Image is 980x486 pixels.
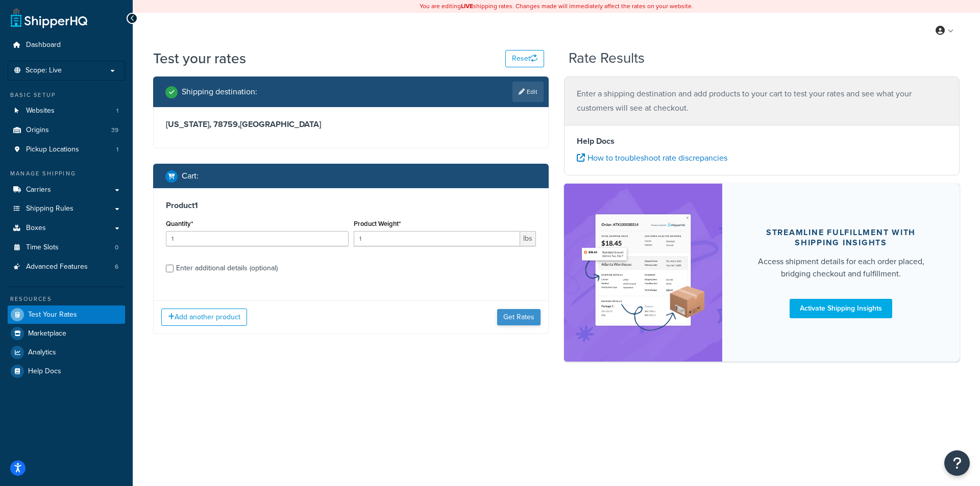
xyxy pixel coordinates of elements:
[26,186,51,194] span: Carriers
[182,87,257,96] h2: Shipping destination :
[8,324,125,343] a: Marketplace
[944,450,970,476] button: Open Resource Center
[512,82,544,102] a: Edit
[116,107,118,115] span: 1
[28,311,77,319] span: Test Your Rates
[26,66,62,75] span: Scope: Live
[111,126,118,135] span: 39
[747,255,935,280] div: Access shipment details for each order placed, bridging checkout and fulfillment.
[577,87,947,115] p: Enter a shipping destination and add products to your cart to test your rates and see what your c...
[8,362,125,380] a: Help Docs
[161,309,247,326] button: Add another product
[505,50,544,67] button: Reset
[166,231,349,246] input: 0
[747,227,935,248] div: Streamline Fulfillment with Shipping Insights
[8,258,125,276] li: Advanced Features
[577,135,947,147] h4: Help Docs
[116,145,118,154] span: 1
[26,263,88,271] span: Advanced Features
[26,224,46,233] span: Boxes
[8,121,125,140] li: Origins
[354,220,401,227] label: Product Weight*
[26,243,59,252] span: Time Slots
[577,152,727,164] a: How to troubleshoot rate discrepancies
[8,36,125,55] a: Dashboard
[8,181,125,199] a: Carriers
[166,119,536,130] h3: [US_STATE], 78759 , [GEOGRAPHIC_DATA]
[28,367,61,376] span: Help Docs
[26,41,61,49] span: Dashboard
[8,343,125,362] a: Analytics
[8,140,125,159] li: Pickup Locations
[26,126,49,135] span: Origins
[8,91,125,99] div: Basic Setup
[461,2,473,11] b: LIVE
[8,238,125,257] a: Time Slots0
[354,231,521,246] input: 0.00
[182,171,199,181] h2: Cart :
[153,48,246,68] h1: Test your rates
[115,263,118,271] span: 6
[8,219,125,238] a: Boxes
[166,200,536,211] h3: Product 1
[28,348,56,357] span: Analytics
[176,261,278,275] div: Enter additional details (optional)
[497,309,541,325] button: Get Rates
[790,299,892,318] a: Activate Shipping Insights
[8,258,125,276] a: Advanced Features6
[166,220,193,227] label: Quantity*
[579,199,707,346] img: feature-image-si-e24932ea9b9fcd0ff835db86be1ff8d589347e8876e1638d903ea230a36726be.png
[26,107,55,115] span: Websites
[8,140,125,159] a: Pickup Locations1
[8,101,125,120] li: Websites
[520,231,536,246] span: lbs
[26,204,73,213] span: Shipping Rules
[26,145,79,154] span: Pickup Locations
[8,199,125,218] a: Shipping Rules
[8,238,125,257] li: Time Slots
[115,243,118,252] span: 0
[8,121,125,140] a: Origins39
[28,329,66,338] span: Marketplace
[8,305,125,324] a: Test Your Rates
[166,265,174,272] input: Enter additional details (optional)
[8,169,125,178] div: Manage Shipping
[8,295,125,303] div: Resources
[8,101,125,120] a: Websites1
[569,50,645,66] h2: Rate Results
